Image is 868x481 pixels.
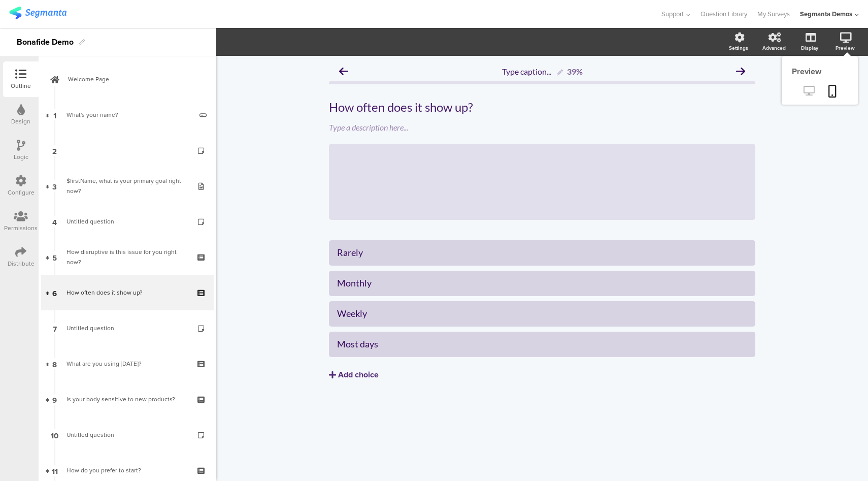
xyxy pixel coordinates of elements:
div: Display [801,44,818,52]
div: Bonafide Demo [17,34,74,50]
p: How often does it show up? [329,100,755,115]
a: 10 Untitled question [41,417,214,453]
span: 5 [52,251,57,263]
span: 11 [52,465,58,476]
a: 1 What's your name? [41,97,214,133]
span: Type caption... [502,67,551,76]
div: Outline [11,81,31,90]
a: 3 $firstName, what is your primary goal right now? [41,168,214,204]
span: 10 [51,429,58,440]
span: 2 [52,145,57,156]
span: 6 [52,287,57,298]
div: Most days [337,338,747,350]
div: Preview [836,44,855,52]
div: Monthly [337,277,747,289]
span: 8 [52,358,57,369]
div: Weekly [337,308,747,319]
a: 6 How often does it show up? [41,275,214,310]
div: How often does it show up? [66,287,188,298]
div: Rarely [337,247,747,259]
span: Support [661,9,684,19]
span: Untitled question [66,324,114,333]
span: Welcome Page [68,74,198,84]
a: 5 How disruptive is this issue for you right now? [41,239,214,275]
span: 9 [52,394,57,405]
a: 9 Is your body sensitive to new products? [41,381,214,417]
div: Is your body sensitive to new products? [66,394,188,404]
div: Configure [8,188,35,197]
div: 39% [567,67,583,76]
div: Preview [782,66,858,77]
span: Untitled question [66,217,114,226]
div: $firstName, what is your primary goal right now? [66,176,188,196]
a: 4 Untitled question [41,204,214,239]
div: How disruptive is this issue for you right now? [66,247,188,267]
div: What are you using today? [66,359,188,369]
div: Logic [14,152,28,162]
div: Add choice [338,370,379,380]
div: Advanced [762,44,786,52]
div: Settings [729,44,748,52]
img: segmanta logo [9,7,66,19]
div: Permissions [4,223,38,233]
span: 4 [52,216,57,227]
a: 8 What are you using [DATE]? [41,346,214,381]
div: What's your name? [66,110,192,120]
span: Untitled question [66,430,114,439]
button: Add choice [329,362,755,388]
div: Design [11,117,30,126]
a: 2 [41,133,214,168]
span: 7 [53,323,57,334]
span: 3 [52,180,57,191]
a: 7 Untitled question [41,310,214,346]
div: Distribute [8,259,35,268]
div: How do you prefer to start? [66,465,188,475]
div: Segmanta Demos [800,9,852,19]
span: 1 [53,109,56,120]
div: Type a description here... [329,122,755,132]
a: Welcome Page [41,61,214,97]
